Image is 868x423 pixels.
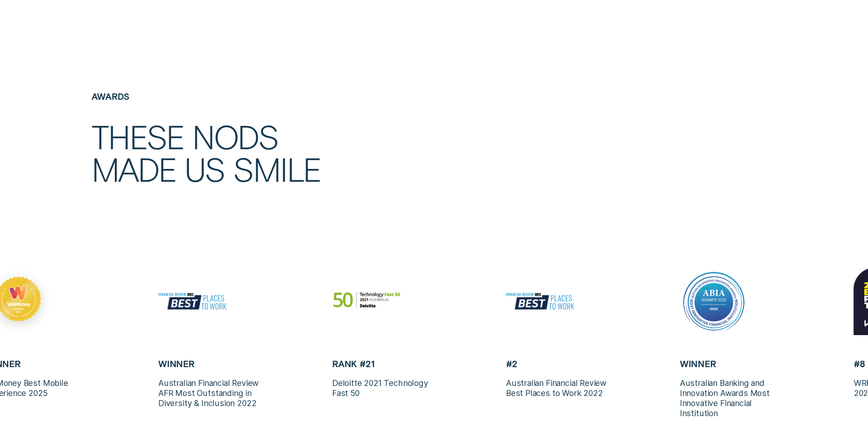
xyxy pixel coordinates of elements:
[506,358,615,369] h5: #2
[506,378,615,398] p: Australian Financial Review Best Places to Work 2022
[332,378,442,398] p: Deloitte 2021 Technology Fast 50
[332,358,442,369] h5: Rank #21
[680,378,789,419] p: Australian Banking and Innovation Awards Most Innovative Financial Institution
[158,378,268,408] p: Australian Financial Review AFR Most Outstanding in Diversity & Inclusion 2022
[92,120,429,185] h2: These nods made us smile
[680,358,789,369] h5: Winner
[680,267,748,335] img: ABIA Winner 2020
[158,358,268,369] h5: Winner
[92,91,429,102] h4: Awards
